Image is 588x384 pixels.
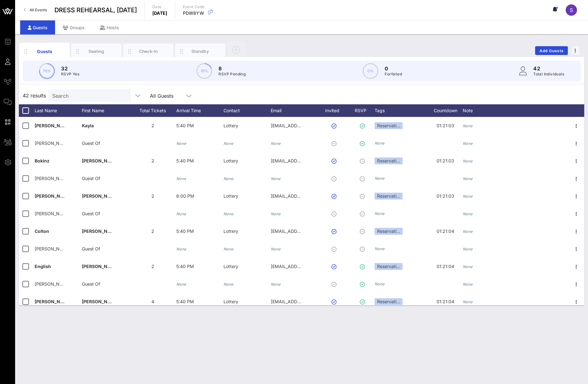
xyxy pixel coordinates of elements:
[218,71,246,77] p: RSVP Pending
[82,264,119,269] span: [PERSON_NAME]
[82,299,119,304] span: [PERSON_NAME]
[375,282,385,286] i: None
[463,211,473,216] i: None
[30,8,47,12] span: All Events
[463,282,473,287] i: None
[375,228,403,235] div: Reservati…
[82,140,100,146] span: Guest Of
[223,228,238,234] span: Lottery
[271,104,318,117] div: Email
[223,264,238,269] span: Lottery
[176,104,223,117] div: Arrival Time
[375,246,385,251] i: None
[20,20,55,35] div: Guests
[35,264,51,269] span: English
[271,193,347,199] span: [EMAIL_ADDRESS][DOMAIN_NAME]
[183,10,205,16] p: PDW8YW
[463,299,473,304] i: None
[186,48,214,54] div: Standby
[82,228,119,234] span: [PERSON_NAME]
[533,71,564,77] p: Total Individuals
[437,124,454,128] span: 01:21:03
[223,158,238,163] span: Lottery
[61,71,79,77] p: RSVP Yes
[129,293,176,310] div: 4
[129,187,176,205] div: 2
[539,48,564,53] span: Add Guests
[146,89,196,102] div: All Guests
[570,7,573,13] span: S
[375,104,428,117] div: Tags
[223,282,234,287] i: None
[176,193,194,199] span: 6:00 PM
[35,281,71,287] span: [PERSON_NAME]
[55,20,92,35] div: Groups
[176,247,186,251] i: None
[223,193,238,199] span: Lottery
[82,123,94,128] span: Kayla
[82,158,119,163] span: [PERSON_NAME]
[35,246,71,251] span: [PERSON_NAME]
[566,4,577,16] div: S
[129,104,176,117] div: Total Tickets
[385,65,402,72] p: 0
[35,140,71,146] span: [PERSON_NAME]
[375,263,403,270] div: Reservati…
[375,157,403,164] div: Reservati…
[150,93,173,99] div: All Guests
[92,20,127,35] div: Hosts
[463,176,473,181] i: None
[375,122,403,129] div: Reservati…
[375,141,385,145] i: None
[129,258,176,275] div: 2
[54,5,137,15] span: DRESS REHEARSAL, [DATE]
[428,104,463,117] div: Countdown
[463,123,473,128] i: None
[152,10,167,16] p: [DATE]
[176,123,194,128] span: 5:40 PM
[271,264,383,269] span: [EMAIL_ADDRESS][PERSON_NAME][DOMAIN_NAME]
[35,123,72,128] span: [PERSON_NAME]
[271,141,281,146] i: None
[82,281,100,287] span: Guest Of
[82,246,100,251] span: Guest Of
[129,222,176,240] div: 2
[437,229,454,233] span: 01:21:04
[535,46,568,55] button: Add Guests
[218,65,246,72] p: 8
[176,176,186,181] i: None
[463,104,510,117] div: Note
[176,211,186,216] i: None
[82,104,129,117] div: First Name
[223,123,238,128] span: Lottery
[271,228,347,234] span: [EMAIL_ADDRESS][DOMAIN_NAME]
[20,5,51,15] a: All Events
[271,282,281,287] i: None
[353,104,375,117] div: RSVP
[375,193,403,200] div: Reservati…
[176,158,194,163] span: 5:40 PM
[463,141,473,146] i: None
[129,117,176,134] div: 2
[223,211,234,216] i: None
[271,176,281,181] i: None
[437,265,454,268] span: 01:21:04
[223,176,234,181] i: None
[375,298,403,305] div: Reservati…
[223,247,234,251] i: None
[437,194,454,198] span: 01:21:03
[223,299,238,304] span: Lottery
[176,228,194,234] span: 5:40 PM
[375,211,385,216] i: None
[35,104,82,117] div: Last Name
[437,159,454,163] span: 01:21:03
[463,159,473,163] i: None
[271,247,281,251] i: None
[271,123,347,128] span: [EMAIL_ADDRESS][DOMAIN_NAME]
[183,4,205,10] p: Event Code
[35,176,71,181] span: [PERSON_NAME]
[31,48,59,55] div: Guests
[152,4,167,10] p: Date
[223,141,234,146] i: None
[271,211,281,216] i: None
